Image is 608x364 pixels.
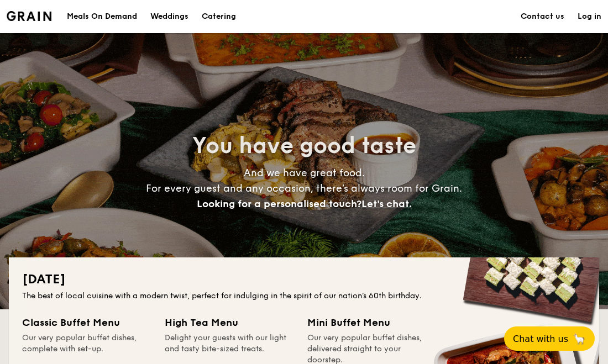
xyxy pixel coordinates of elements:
[307,315,437,330] div: Mini Buffet Menu
[22,291,586,302] div: The best of local cuisine with a modern twist, perfect for indulging in the spirit of our nation’...
[513,334,568,344] span: Chat with us
[573,333,586,345] span: 🦙
[7,11,51,21] img: Grain
[22,271,586,288] h2: [DATE]
[22,315,151,330] div: Classic Buffet Menu
[504,326,595,351] button: Chat with us🦙
[7,11,51,21] a: Logotype
[361,198,412,210] span: Let's chat.
[165,315,294,330] div: High Tea Menu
